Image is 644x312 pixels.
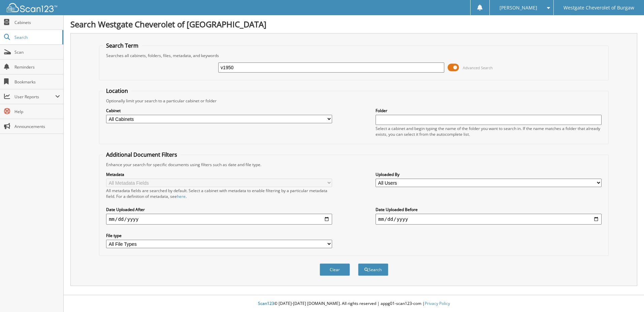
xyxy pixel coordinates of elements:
[106,207,332,212] label: Date Uploaded After
[106,214,332,225] input: start
[7,3,57,12] img: scan123-logo-white.svg
[70,19,637,30] h1: Search Westgate Cheverolet of [GEOGRAPHIC_DATA]
[103,151,181,158] legend: Additional Document Filters
[177,193,186,199] a: here
[14,79,60,85] span: Bookmarks
[14,94,55,100] span: User Reports
[14,20,60,25] span: Cabinets
[14,64,60,70] span: Reminders
[258,301,274,306] span: Scan123
[463,65,493,70] span: Advanced Search
[563,6,634,10] span: Westgate Cheverolet of Burgaw
[376,108,602,113] label: Folder
[103,42,142,49] legend: Search Term
[103,98,605,104] div: Optionally limit your search to a particular cabinet or folder
[106,188,332,199] div: All metadata fields are searched by default. Select a cabinet with metadata to enable filtering b...
[106,233,332,238] label: File type
[103,53,605,58] div: Searches all cabinets, folders, files, metadata, and keywords
[320,263,350,276] button: Clear
[14,109,60,114] span: Help
[358,263,388,276] button: Search
[14,34,59,40] span: Search
[103,87,131,95] legend: Location
[106,172,332,177] label: Metadata
[14,49,60,55] span: Scan
[425,301,450,306] a: Privacy Policy
[500,6,537,10] span: [PERSON_NAME]
[14,124,60,129] span: Announcements
[64,295,644,312] div: © [DATE]-[DATE] [DOMAIN_NAME]. All rights reserved | appg01-scan123-com |
[103,162,605,167] div: Enhance your search for specific documents using filters such as date and file type.
[376,172,602,177] label: Uploaded By
[376,207,602,212] label: Date Uploaded Before
[106,108,332,113] label: Cabinet
[376,214,602,225] input: end
[376,126,602,137] div: Select a cabinet and begin typing the name of the folder you want to search in. If the name match...
[610,280,644,312] iframe: Chat Widget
